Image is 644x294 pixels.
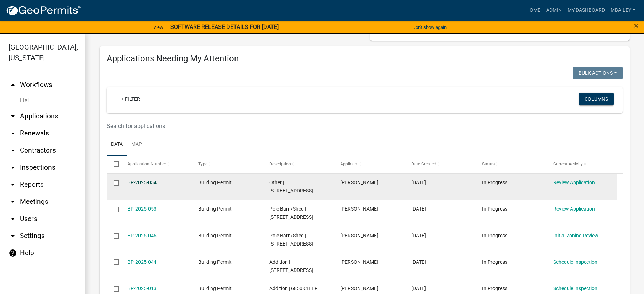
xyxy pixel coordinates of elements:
span: In Progress [482,180,507,185]
a: + Filter [115,93,146,105]
i: arrow_drop_down [9,129,17,138]
datatable-header-cell: Current Activity [546,156,617,173]
span: Building Permit [198,180,232,185]
span: In Progress [482,233,507,238]
a: BP-2025-046 [127,233,157,238]
a: mbailey [608,4,638,17]
i: arrow_drop_down [9,232,17,240]
a: BP-2025-013 [127,285,157,291]
span: 09/05/2025 [411,206,426,212]
span: Status [482,161,495,166]
i: arrow_drop_down [9,163,17,172]
datatable-header-cell: Date Created [404,156,475,173]
a: BP-2025-054 [127,180,157,185]
datatable-header-cell: Type [191,156,263,173]
a: Data [107,133,127,156]
datatable-header-cell: Application Number [120,156,191,173]
a: BP-2025-053 [127,206,157,212]
span: In Progress [482,285,507,291]
a: Schedule Inspection [553,285,597,291]
button: Bulk Actions [573,67,623,79]
a: BP-2025-044 [127,259,157,265]
span: Pole Barn/Shed | 16742 BLACKHAWK RD [269,233,313,247]
a: Schedule Inspection [553,259,597,265]
span: Pole Barn/Shed | 16742 BLACKHAWK RD [269,206,313,220]
datatable-header-cell: Select [107,156,120,173]
span: Building Permit [198,206,232,212]
span: Applicant [340,161,359,166]
span: Larry Snakenberg [340,233,378,238]
i: arrow_drop_down [9,180,17,189]
span: Type [198,161,207,166]
span: 08/03/2025 [411,259,426,265]
span: 08/08/2025 [411,233,426,238]
a: View [151,21,166,33]
span: Current Activity [553,161,583,166]
i: arrow_drop_down [9,215,17,223]
i: arrow_drop_down [9,146,17,155]
i: arrow_drop_up [9,81,17,89]
a: Review Application [553,206,595,212]
span: In Progress [482,259,507,265]
a: Admin [543,4,565,17]
h4: Applications Needing My Attention [107,53,623,64]
span: Building Permit [198,285,232,291]
span: In Progress [482,206,507,212]
button: Don't show again [410,21,449,33]
span: Application Number [127,161,166,166]
a: Map [127,133,146,156]
datatable-header-cell: Status [475,156,547,173]
strong: SOFTWARE RELEASE DETAILS FOR [DATE] [170,24,279,30]
span: Ryanne Prochnow [340,180,378,185]
span: Larry Snakenberg [340,206,378,212]
i: arrow_drop_down [9,197,17,206]
i: arrow_drop_down [9,112,17,120]
span: Susan Dudley [340,285,378,291]
i: help [9,249,17,257]
span: Building Permit [198,259,232,265]
span: Addition | 17930 87 ST [269,259,313,273]
button: Columns [579,93,614,105]
datatable-header-cell: Description [262,156,333,173]
span: Other | 7114 77 ST [269,180,313,194]
a: My Dashboard [565,4,608,17]
a: Home [523,4,543,17]
input: Search for applications [107,119,535,133]
span: 04/14/2025 [411,285,426,291]
span: 09/08/2025 [411,180,426,185]
a: Review Application [553,180,595,185]
a: Initial Zoning Review [553,233,598,238]
span: × [634,21,639,31]
span: Richard Smith [340,259,378,265]
span: Date Created [411,161,436,166]
span: Building Permit [198,233,232,238]
datatable-header-cell: Applicant [333,156,405,173]
button: Close [634,21,639,30]
span: Description [269,161,291,166]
